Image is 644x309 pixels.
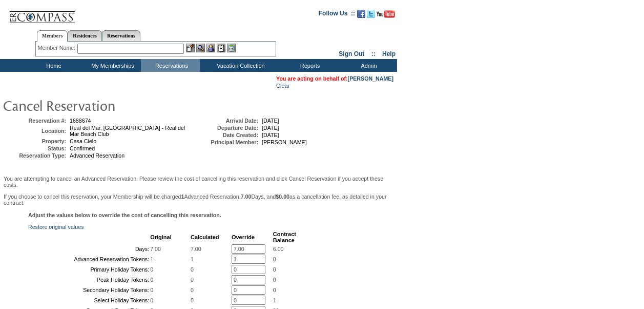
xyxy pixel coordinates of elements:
b: Calculated [191,234,219,240]
img: View [196,44,205,52]
span: :: [371,50,376,57]
span: 0 [273,287,276,293]
b: Adjust the values below to override the cost of cancelling this reservation. [28,212,221,218]
td: Vacation Collection [200,59,279,72]
span: Advanced Reservation [70,152,124,159]
div: Member Name: [38,44,77,52]
span: 0 [191,287,194,293]
td: Primary Holiday Tokens: [29,265,149,274]
td: Reservations [141,59,200,72]
td: Advanced Reservation Tokens: [29,255,149,264]
td: Reports [279,59,338,72]
span: 1 [191,256,194,262]
a: Residences [68,30,102,41]
a: Members [37,30,68,42]
span: 7.00 [191,246,201,252]
img: Impersonate [206,44,215,52]
span: 1 [150,256,153,262]
img: Compass Home [9,3,75,24]
td: Property: [5,138,66,144]
span: [DATE] [262,125,279,131]
td: Arrival Date: [197,118,258,124]
p: You are attempting to cancel an Advanced Reservation. Please review the cost of cancelling this r... [4,176,393,188]
b: Override [232,234,255,240]
span: 0 [191,266,194,273]
span: 0 [150,266,153,273]
span: 1688674 [70,118,91,124]
img: Subscribe to our YouTube Channel [377,10,395,18]
span: Confirmed [70,145,95,151]
span: 1 [273,297,276,303]
span: Real del Mar, [GEOGRAPHIC_DATA] - Real del Mar Beach Club [70,125,185,137]
td: Days: [29,244,149,254]
span: 0 [150,287,153,293]
b: 7.00 [241,194,252,200]
p: If you choose to cancel this reservation, your Membership will be charged Advanced Reservation, D... [4,194,393,206]
span: 0 [191,277,194,283]
td: Reservation Type: [5,152,66,159]
span: 0 [150,297,153,303]
td: Status: [5,145,66,151]
td: Principal Member: [197,139,258,145]
td: Departure Date: [197,125,258,131]
a: [PERSON_NAME] [348,75,393,82]
a: Restore original values [28,224,84,230]
a: Reservations [102,30,140,41]
a: Subscribe to our YouTube Channel [377,13,395,19]
img: pgTtlCancelRes.gif [3,95,207,115]
b: Original [150,234,172,240]
a: Clear [276,83,289,89]
a: Help [382,50,396,57]
span: 6.00 [273,246,284,252]
span: 0 [273,277,276,283]
span: 0 [273,256,276,262]
a: Sign Out [339,50,364,57]
img: Become our fan on Facebook [357,10,365,18]
td: Secondary Holiday Tokens: [29,285,149,295]
b: $0.00 [276,194,289,200]
span: [DATE] [262,118,279,124]
td: Reservation #: [5,118,66,124]
td: Follow Us :: [319,9,355,21]
td: Select Holiday Tokens: [29,296,149,305]
span: 0 [191,297,194,303]
td: Location: [5,125,66,137]
a: Follow us on Twitter [367,13,375,19]
td: Home [23,59,82,72]
span: Casa Cielo [70,138,96,144]
span: [DATE] [262,132,279,138]
span: You are acting on behalf of: [276,75,393,82]
td: Peak Holiday Tokens: [29,275,149,284]
span: 7.00 [150,246,161,252]
a: Become our fan on Facebook [357,13,365,19]
span: 0 [150,277,153,283]
td: Date Created: [197,132,258,138]
b: Contract Balance [273,231,296,243]
td: Admin [338,59,397,72]
img: b_edit.gif [186,44,195,52]
td: My Memberships [82,59,141,72]
img: Follow us on Twitter [367,10,375,18]
img: Reservations [217,44,225,52]
span: [PERSON_NAME] [262,139,307,145]
span: 0 [273,266,276,273]
b: 1 [181,194,184,200]
img: b_calculator.gif [227,44,236,52]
